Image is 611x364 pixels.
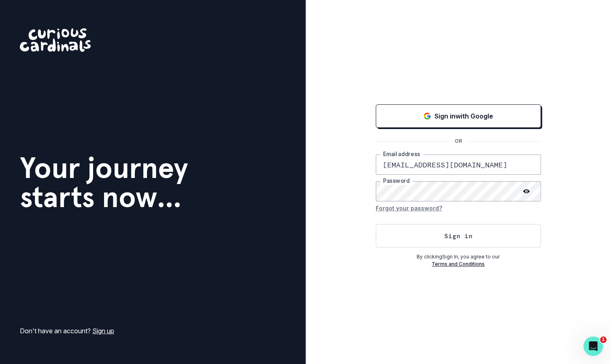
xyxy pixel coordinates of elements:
h1: Your journey starts now... [20,153,188,212]
p: Don't have an account? [20,326,114,336]
a: Terms and Conditions [432,261,485,267]
button: Sign in with Google (GSuite) [376,104,541,128]
span: 1 [600,336,607,343]
p: Sign in with Google [434,111,493,121]
a: Sign up [92,327,114,335]
button: Sign in [376,224,541,248]
img: Curious Cardinals Logo [20,28,91,52]
p: OR [450,138,467,145]
button: Forgot your password? [376,201,442,214]
p: By clicking Sign In , you agree to our [376,253,541,260]
iframe: Intercom live chat [583,336,603,356]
